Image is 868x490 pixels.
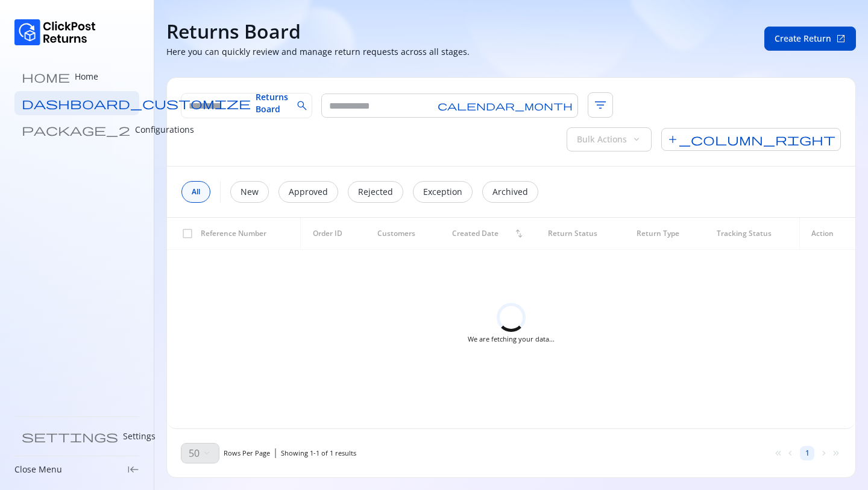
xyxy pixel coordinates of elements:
p: Configurations [135,124,194,136]
p: Here you can quickly review and manage return requests across all stages. [166,46,470,58]
span: search [296,100,308,112]
a: package_2 Configurations [14,118,139,142]
p: Approved [289,186,328,198]
span: open_in_new [836,34,846,43]
p: New [241,186,259,198]
span: 1 - 1 [310,448,319,457]
span: We are fetching your data... [468,334,555,344]
span: 1 [805,448,810,458]
span: home [22,71,70,83]
span: Create Return [775,33,831,45]
p: Settings [123,430,156,442]
span: settings [22,430,118,442]
span: All [192,187,200,197]
div: Close Menukeyboard_tab_rtl [14,463,139,476]
button: 1 [800,446,814,460]
span: 1 [330,448,333,457]
span: Returns Board [256,91,288,115]
a: settings Settings [14,424,139,448]
span: calendar_month [438,101,573,110]
img: Logo [14,19,96,45]
h4: Returns Board [166,19,301,43]
a: home Home [14,65,139,89]
p: Showing of results [281,448,356,458]
p: 50 [189,446,200,460]
p: Home [75,71,98,83]
span: package_2 [22,124,130,136]
button: Create Return [764,27,856,51]
span: keyboard_tab_rtl [127,463,139,476]
span: dashboard_customize [22,97,251,109]
p: Rows Per Page [224,448,270,458]
span: filter_list [588,92,613,118]
p: Rejected [358,186,393,198]
a: dashboard_customize Returns Board [14,91,139,115]
p: Close Menu [14,463,62,476]
button: 50 [181,444,219,463]
p: Exception [423,186,462,198]
span: add_column_right [661,128,841,151]
p: Archived [492,186,528,198]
